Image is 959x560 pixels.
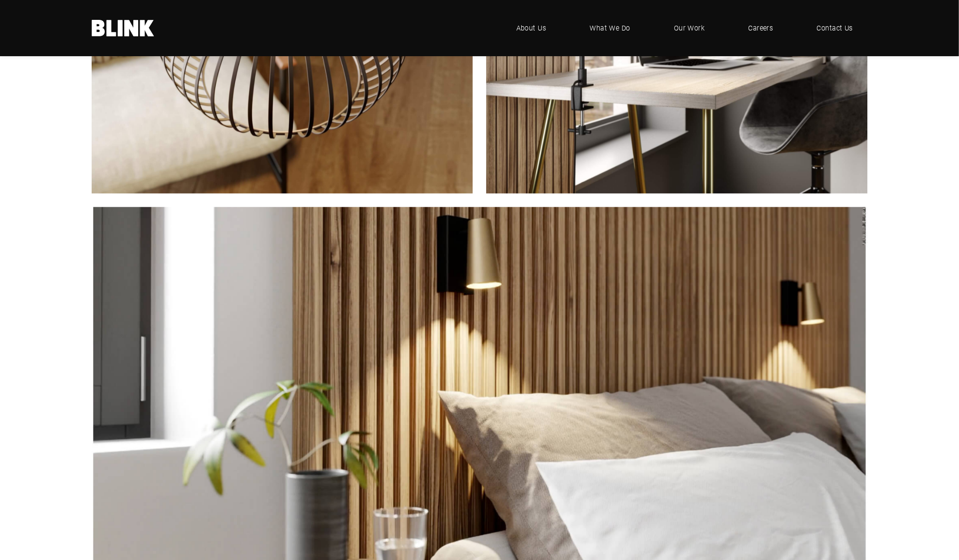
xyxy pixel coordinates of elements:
a: Contact Us [802,14,868,43]
span: Contact Us [817,23,853,33]
span: Our Work [674,23,705,33]
a: Careers [734,14,788,43]
a: Our Work [659,14,719,43]
span: About Us [516,23,546,33]
span: Careers [749,23,773,33]
a: Home [92,20,155,36]
a: About Us [502,14,561,43]
a: What We Do [575,14,645,43]
span: What We Do [590,23,630,33]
